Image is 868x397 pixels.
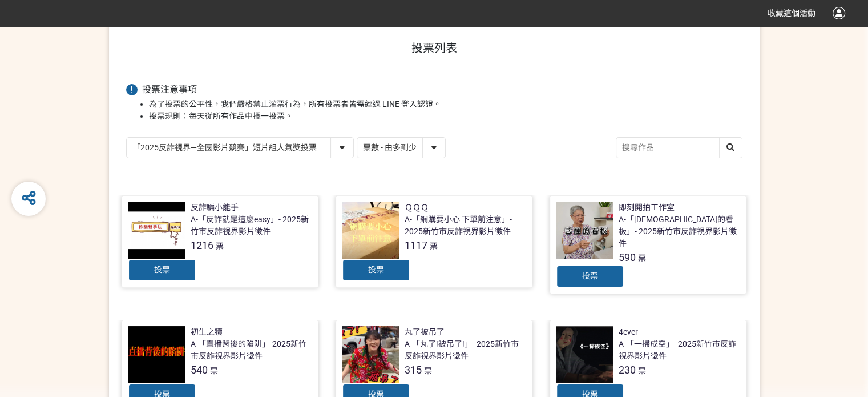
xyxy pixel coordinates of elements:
[619,338,740,362] div: A-「一掃成空」- 2025新竹市反詐視界影片徵件
[638,366,646,375] span: 票
[191,338,312,362] div: A-「直播背後的陷阱」-2025新竹市反詐視界影片徵件
[405,364,422,376] span: 315
[619,251,636,263] span: 590
[216,242,224,251] span: 票
[619,202,675,214] div: 即刻開拍工作室
[405,338,526,362] div: A-「丸了!被吊了!」- 2025新竹市反詐視界影片徵件
[191,202,239,214] div: 反詐騙小能手
[430,242,438,251] span: 票
[149,98,742,110] li: 為了投票的公平性，我們嚴格禁止灌票行為，所有投票者皆需經過 LINE 登入認證。
[550,195,746,294] a: 即刻開拍工作室A-「[DEMOGRAPHIC_DATA]的看板」- 2025新竹市反詐視界影片徵件590票投票
[336,195,532,288] a: ＱＱＱA-「網購要小心 下單前注意」- 2025新竹市反詐視界影片徵件1117票投票
[768,9,815,18] span: 收藏這個活動
[616,138,742,158] input: 搜尋作品
[154,265,170,274] span: 投票
[191,239,213,251] span: 1216
[126,41,742,55] h1: 投票列表
[368,265,384,274] span: 投票
[191,364,208,376] span: 540
[191,214,312,238] div: A-「反詐就是這麼easy」- 2025新竹市反詐視界影片徵件
[405,326,445,338] div: 丸了被吊了
[210,366,218,375] span: 票
[191,326,223,338] div: 初生之犢
[405,239,427,251] span: 1117
[424,366,432,375] span: 票
[619,326,638,338] div: 4ever
[638,254,646,263] span: 票
[122,195,318,288] a: 反詐騙小能手A-「反詐就是這麼easy」- 2025新竹市反詐視界影片徵件1216票投票
[405,214,526,238] div: A-「網購要小心 下單前注意」- 2025新竹市反詐視界影片徵件
[149,110,742,122] li: 投票規則：每天從所有作品中擇一投票。
[142,84,197,95] span: 投票注意事項
[582,271,598,280] span: 投票
[405,202,429,214] div: ＱＱＱ
[619,214,740,250] div: A-「[DEMOGRAPHIC_DATA]的看板」- 2025新竹市反詐視界影片徵件
[619,364,636,376] span: 230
